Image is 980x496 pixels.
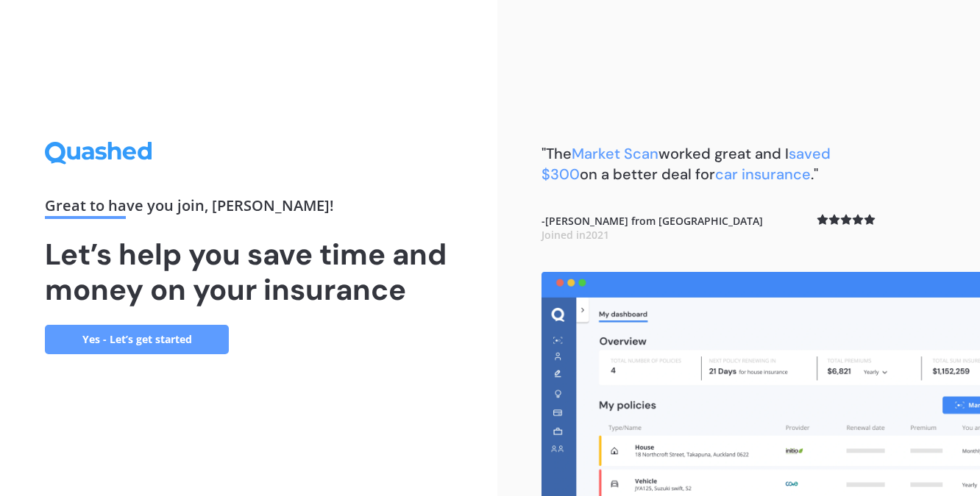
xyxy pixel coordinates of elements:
[542,144,831,184] span: saved $300
[715,165,811,184] span: car insurance
[542,144,831,184] b: "The worked great and I on a better deal for ."
[542,214,763,242] b: - [PERSON_NAME] from [GEOGRAPHIC_DATA]
[45,198,452,219] div: Great to have you join , [PERSON_NAME] !
[542,272,980,496] img: dashboard.webp
[572,144,658,163] span: Market Scan
[542,228,609,242] span: Joined in 2021
[45,325,229,354] a: Yes - Let’s get started
[45,237,452,307] h1: Let’s help you save time and money on your insurance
